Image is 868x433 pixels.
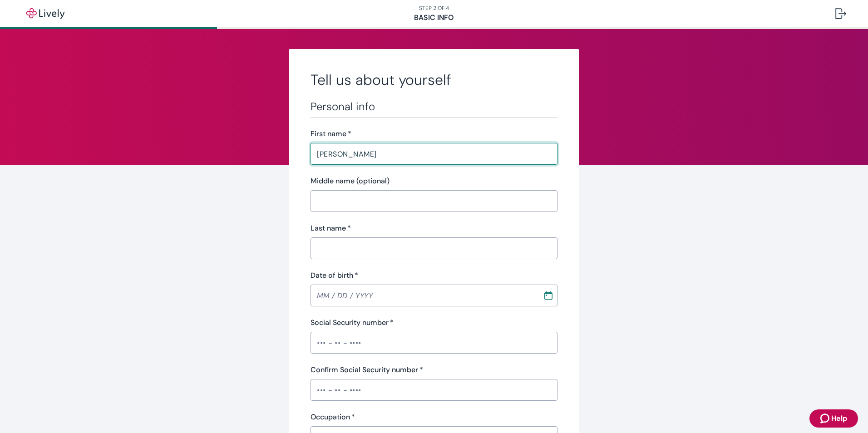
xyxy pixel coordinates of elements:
[311,270,358,281] label: Date of birth
[20,8,71,19] img: Lively
[311,128,351,139] label: First name
[540,287,557,304] button: Choose date
[311,100,557,113] h3: Personal info
[311,317,394,328] label: Social Security number
[311,71,557,89] h2: Tell us about yourself
[809,409,858,428] button: Zendesk support iconHelp
[311,223,351,234] label: Last name
[311,286,537,305] input: MM / DD / YYYY
[311,412,355,423] label: Occupation
[311,364,423,375] label: Confirm Social Security number
[544,291,553,300] svg: Calendar
[828,3,853,25] button: Log out
[311,176,390,187] label: Middle name (optional)
[820,413,831,424] svg: Zendesk support icon
[831,413,847,424] span: Help
[311,334,557,352] input: ••• - •• - ••••
[311,381,557,399] input: ••• - •• - ••••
